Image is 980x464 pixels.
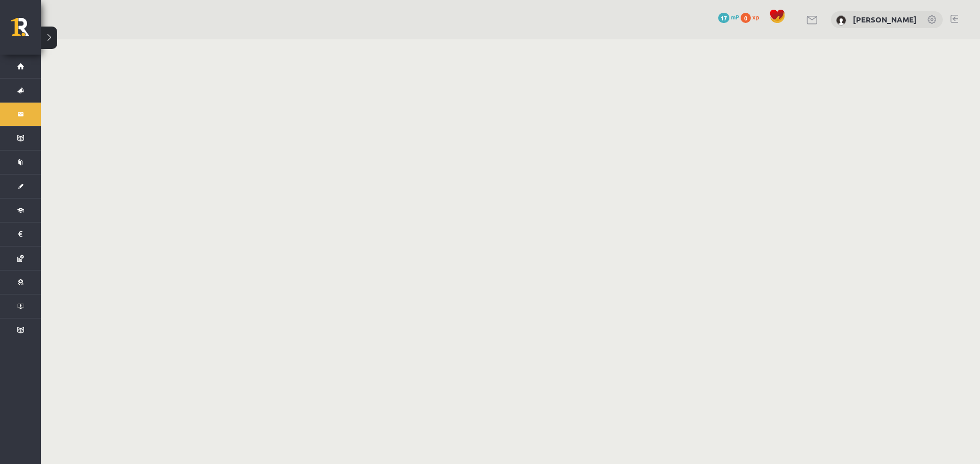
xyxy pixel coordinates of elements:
[11,18,41,43] a: Rīgas 1. Tālmācības vidusskola
[718,13,739,21] a: 17 mP
[836,15,846,26] img: Matīss Magone
[741,13,764,21] a: 0 xp
[718,13,729,23] span: 17
[752,13,759,21] span: xp
[731,13,739,21] span: mP
[741,13,751,23] span: 0
[853,14,917,25] a: [PERSON_NAME]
